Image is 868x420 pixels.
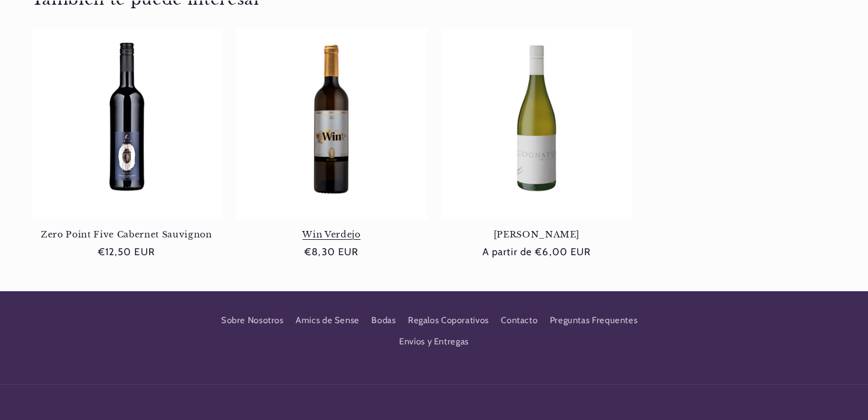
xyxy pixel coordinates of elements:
[221,313,284,331] a: Sobre Nosotros
[441,229,632,240] a: [PERSON_NAME]
[399,331,469,353] a: Envíos y Entregas
[501,310,537,331] a: Contacto
[408,310,489,331] a: Regalos Coporativos
[236,229,427,240] a: Win Verdejo
[550,310,638,331] a: Preguntas Frequentes
[31,229,222,240] a: Zero Point Five Cabernet Sauvignon
[371,310,396,331] a: Bodas
[296,310,359,331] a: Amics de Sense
